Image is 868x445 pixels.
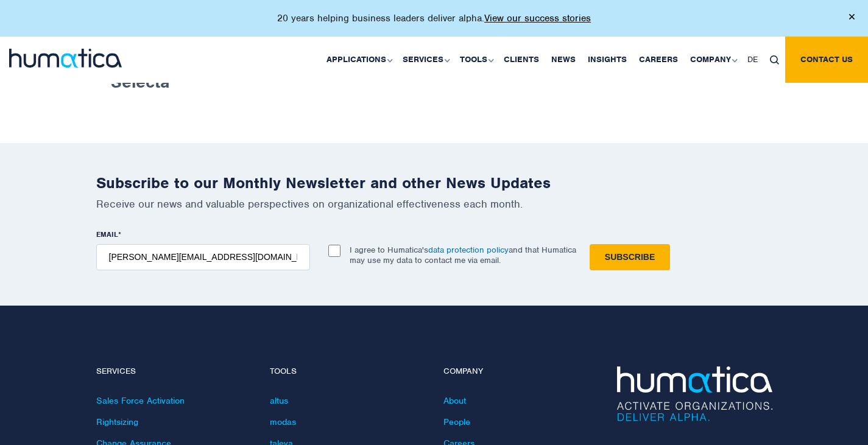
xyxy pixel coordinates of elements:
img: Humatica [617,366,772,421]
a: DE [741,37,764,83]
input: I agree to Humatica'sdata protection policyand that Humatica may use my data to contact me via em... [328,245,340,257]
input: Subscribe [590,244,670,270]
a: Rightsizing [96,416,138,427]
p: 20 years helping business leaders deliver alpha. [277,12,591,24]
img: search_icon [770,55,779,65]
h4: Tools [270,366,425,377]
span: DE [747,54,758,65]
a: modas [270,416,296,427]
p: I agree to Humatica's and that Humatica may use my data to contact me via email. [350,245,576,265]
a: Sales Force Activation [96,395,185,406]
a: Careers [633,37,684,83]
a: About [443,395,466,406]
a: Contact us [785,37,868,83]
span: EMAIL [96,230,118,239]
p: Receive our news and valuable perspectives on organizational effectiveness each month. [96,197,772,211]
a: Clients [498,37,545,83]
a: data protection policy [428,245,509,255]
h4: Services [96,366,252,377]
a: Insights [582,37,633,83]
a: altus [270,395,288,406]
a: Tools [454,37,498,83]
img: logo [9,49,122,68]
input: name@company.com [96,244,310,270]
a: Company [684,37,741,83]
a: Services [397,37,454,83]
a: People [443,416,470,427]
a: News [545,37,582,83]
h4: Company [443,366,599,377]
a: Applications [320,37,397,83]
h2: Subscribe to our Monthly Newsletter and other News Updates [96,173,772,192]
a: View our success stories [484,12,591,24]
